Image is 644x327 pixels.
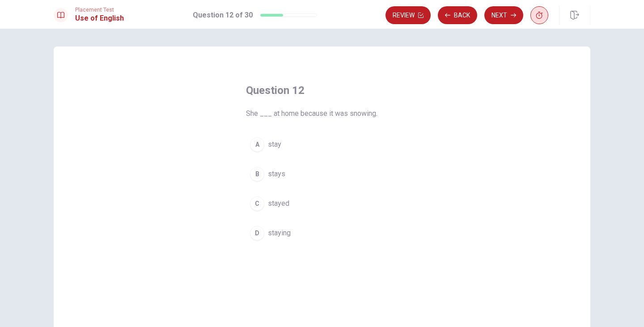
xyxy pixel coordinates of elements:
[386,6,431,24] button: Review
[246,83,398,98] h4: Question 12
[250,137,264,152] div: A
[246,163,398,185] button: Bstays
[250,226,264,240] div: D
[246,192,398,215] button: Cstayed
[438,6,477,24] button: Back
[246,108,398,119] span: She ___ at home because it was snowing.
[268,198,289,209] span: stayed
[246,133,398,156] button: Astay
[193,10,253,21] h1: Question 12 of 30
[250,196,264,211] div: C
[268,228,291,238] span: staying
[268,139,281,150] span: stay
[75,7,124,13] span: Placement Test
[484,6,523,24] button: Next
[268,169,285,179] span: stays
[75,13,124,24] h1: Use of English
[246,222,398,244] button: Dstaying
[250,167,264,181] div: B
